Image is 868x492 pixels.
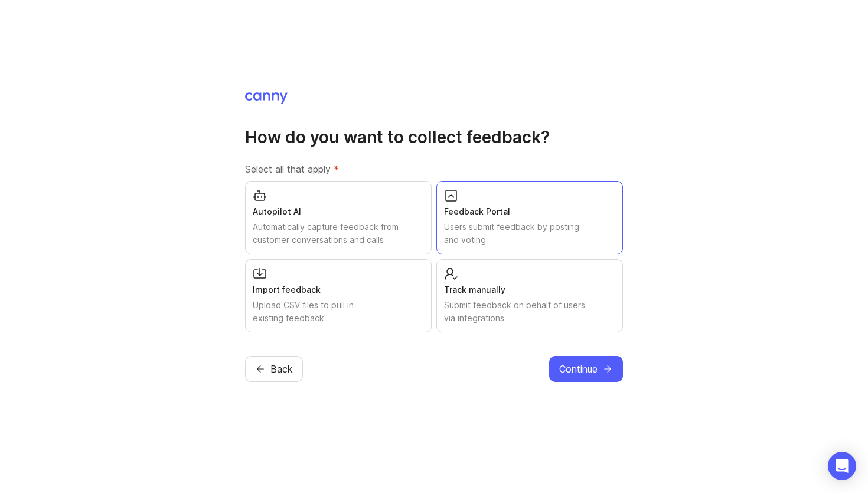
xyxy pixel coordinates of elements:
[245,181,432,254] button: Autopilot AIAutomatically capture feedback from customer conversations and calls
[245,92,288,104] img: Canny Home
[436,259,623,332] button: Track manuallySubmit feedback on behalf of users via integrations
[245,259,432,332] button: Import feedbackUpload CSV files to pull in existing feedback
[436,181,623,254] button: Feedback PortalUsers submit feedback by posting and voting
[444,221,615,247] div: Users submit feedback by posting and voting
[253,299,424,325] div: Upload CSV files to pull in existing feedback
[549,356,623,382] button: Continue
[444,205,615,218] div: Feedback Portal
[253,283,424,296] div: Import feedback
[253,205,424,218] div: Autopilot AI
[828,452,856,480] div: Open Intercom Messenger
[270,362,293,376] span: Back
[559,362,598,376] span: Continue
[444,283,615,296] div: Track manually
[444,299,615,325] div: Submit feedback on behalf of users via integrations
[245,127,623,148] h1: How do you want to collect feedback?
[245,162,623,176] label: Select all that apply
[245,356,303,382] button: Back
[253,221,424,247] div: Automatically capture feedback from customer conversations and calls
